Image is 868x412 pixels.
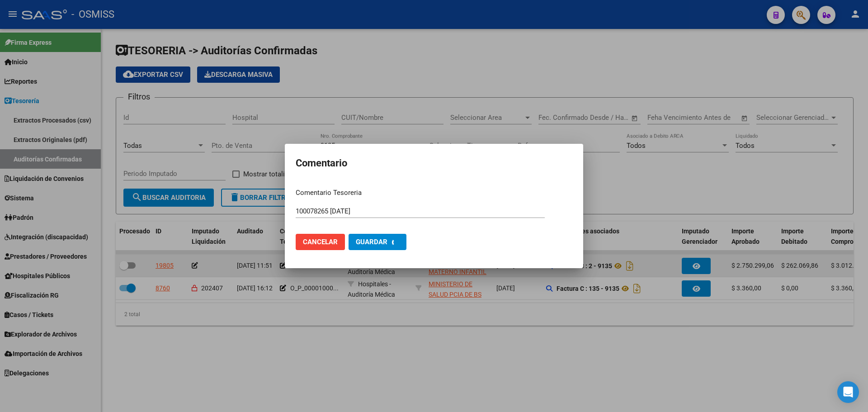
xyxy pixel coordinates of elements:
[303,238,338,246] span: Cancelar
[356,238,387,246] span: Guardar
[349,234,406,250] button: Guardar
[837,381,859,403] div: Open Intercom Messenger
[296,155,572,172] h2: Comentario
[296,188,572,198] p: Comentario Tesoreria
[296,234,345,250] button: Cancelar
